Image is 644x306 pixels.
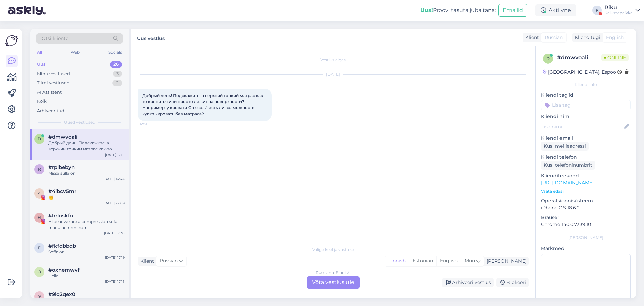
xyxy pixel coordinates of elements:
span: o [38,269,41,274]
span: #rplbebyn [48,164,75,170]
div: [DATE] [138,71,529,77]
div: Добрый день! Подскажите, а верхний тонкий матрас как-то крепится или просто лежит на поверхности?... [48,140,125,152]
div: Estonian [409,256,436,266]
div: 👏 [48,194,125,201]
div: 3 [113,71,122,77]
div: Klient [523,34,539,41]
p: Kliendi telefon [541,154,631,161]
div: Vestlus algas [138,57,529,63]
p: Vaata edasi ... [541,188,631,194]
a: [URL][DOMAIN_NAME] [541,180,594,186]
span: 12:51 [140,121,165,126]
span: #hrloskfu [48,213,73,219]
div: [PERSON_NAME] [484,258,527,265]
div: [DATE] 14:44 [103,176,125,181]
div: Arhiveeritud [37,107,64,114]
div: [DATE] 12:51 [105,152,125,157]
span: Uued vestlused [64,119,95,125]
div: Tiimi vestlused [37,80,70,86]
p: iPhone OS 18.6.2 [541,204,631,211]
div: # dmwvoali [557,54,601,62]
div: AI Assistent [37,89,62,96]
div: Valige keel ja vastake [138,247,529,253]
div: Soffa on [48,249,125,255]
span: 9 [38,294,41,299]
span: d [546,56,550,61]
p: Klienditeekond [541,172,631,179]
p: Brauser [541,214,631,221]
p: Chrome 140.0.7339.101 [541,221,631,228]
div: Arhiveeri vestlus [442,278,494,287]
span: d [38,136,41,141]
div: Socials [107,48,123,57]
span: h [38,215,41,220]
span: f [38,245,41,250]
div: Küsi telefoninumbrit [541,161,595,170]
div: Küsi meiliaadressi [541,142,589,151]
span: Online [601,54,629,61]
label: Uus vestlus [137,33,165,42]
span: #oxnemwvf [48,267,80,273]
div: All [36,48,43,57]
div: Minu vestlused [37,71,70,77]
input: Lisa tag [541,100,631,110]
div: [DATE] 17:30 [104,231,125,236]
div: [DATE] 17:13 [105,279,125,284]
div: Hi dear,we are a compression sofa manufacturer from [GEOGRAPHIC_DATA]After browsing your product,... [48,219,125,231]
span: Russian [545,34,563,41]
div: [DATE] 22:09 [103,201,125,206]
div: Web [69,48,81,57]
p: Kliendi email [541,135,631,142]
span: #9lq2qex0 [48,291,75,297]
span: Russian [160,257,178,265]
p: Kliendi tag'id [541,92,631,99]
span: 4 [38,191,41,196]
div: R [592,6,602,15]
span: #fkfdbbqb [48,243,76,249]
div: Kõik [37,98,47,105]
div: Russian to Finnish [316,270,351,276]
button: Emailid [498,4,527,17]
b: Uus! [420,7,433,13]
span: Otsi kliente [42,35,68,42]
div: Missä sulla on [48,170,125,176]
div: 0 [112,80,122,86]
span: Добрый день! Подскажите, а верхний тонкий матрас как-то крепится или просто лежит на поверхности?... [142,93,265,116]
div: Finnish [385,256,409,266]
span: English [606,34,624,41]
p: Operatsioonisüsteem [541,197,631,204]
div: Klient [138,258,154,265]
span: Muu [465,258,475,264]
div: Proovi tasuta juba täna: [420,6,496,14]
div: Uus [37,61,46,68]
p: Kliendi nimi [541,113,631,120]
div: 26 [110,61,122,68]
div: [DATE] 17:19 [105,255,125,260]
div: Kliendi info [541,82,631,88]
div: [GEOGRAPHIC_DATA], Espoo [543,69,616,76]
div: English [436,256,461,266]
p: Märkmed [541,245,631,252]
div: Blokeeri [496,278,529,287]
div: Võta vestlus üle [307,276,360,289]
div: Kalustepaikka [604,10,633,16]
div: Hello [48,273,125,279]
a: RikuKalustepaikka [604,5,640,16]
span: #dmwvoali [48,134,77,140]
div: Riku [604,5,633,10]
img: Askly Logo [5,34,18,47]
div: Klienditugi [572,34,600,41]
input: Lisa nimi [541,123,623,130]
div: [PERSON_NAME] [541,235,631,241]
span: #4ibcv5mr [48,188,76,194]
span: r [38,167,41,172]
div: Aktiivne [535,4,576,16]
